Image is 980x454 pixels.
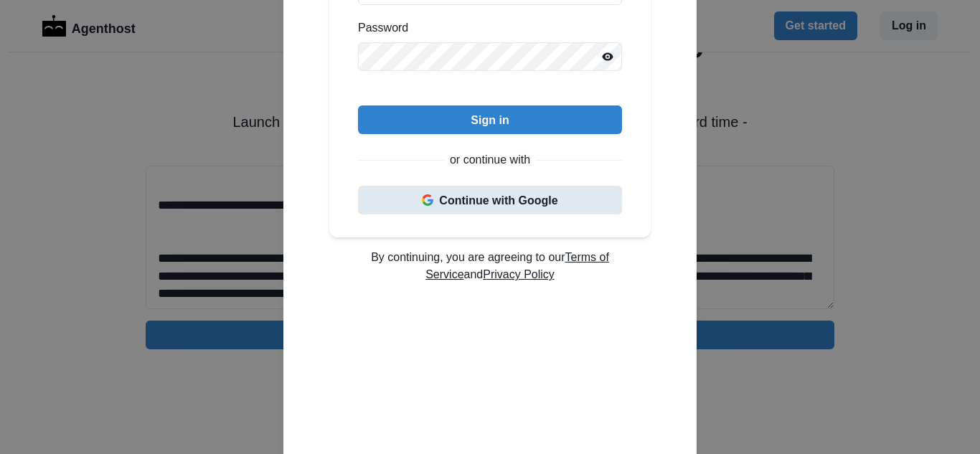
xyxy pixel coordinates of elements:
[483,268,555,280] a: Privacy Policy
[358,19,613,37] label: Password
[329,249,651,283] p: By continuing, you are agreeing to our and
[358,105,622,134] button: Sign in
[425,251,609,280] a: Terms of Service
[450,151,530,169] p: or continue with
[593,42,622,71] button: Reveal password
[358,186,622,214] button: Continue with Google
